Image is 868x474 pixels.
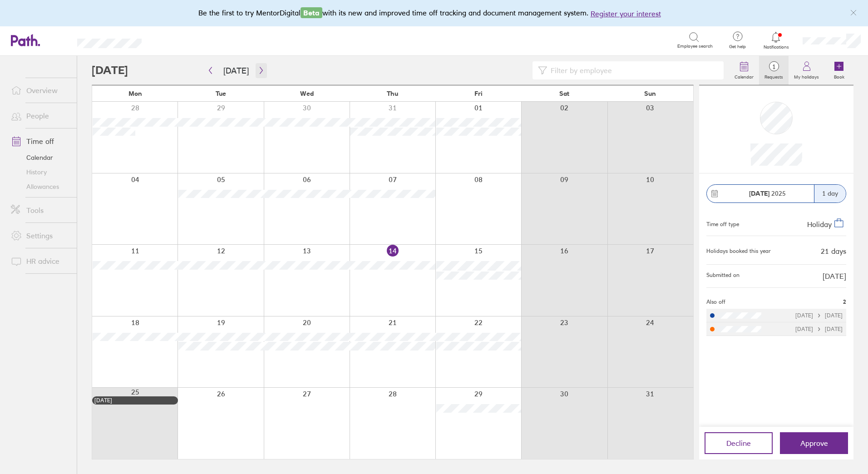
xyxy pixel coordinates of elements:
[726,439,751,447] span: Decline
[4,132,77,150] a: Time off
[824,56,853,85] a: Book
[547,62,718,79] input: Filter by employee
[723,44,752,49] span: Get help
[300,90,314,97] span: Wed
[749,189,769,197] strong: [DATE]
[729,72,759,80] label: Calendar
[759,72,789,80] label: Requests
[789,56,824,85] a: My holidays
[216,90,226,97] span: Tue
[780,432,848,454] button: Approve
[843,299,846,305] span: 2
[559,90,569,97] span: Sat
[677,44,713,49] span: Employee search
[795,312,843,319] div: [DATE] [DATE]
[823,272,846,280] span: [DATE]
[706,272,740,280] span: Submitted on
[814,185,846,202] div: 1 day
[761,44,791,50] span: Notifications
[706,299,725,305] span: Also off
[644,90,656,97] span: Sun
[759,63,789,70] span: 1
[729,56,759,85] a: Calendar
[216,63,256,78] button: [DATE]
[821,247,846,255] div: 21 days
[705,432,773,454] button: Decline
[789,72,824,80] label: My holidays
[4,227,77,245] a: Settings
[4,252,77,270] a: HR advice
[829,72,850,80] label: Book
[706,217,739,228] div: Time off type
[4,165,77,179] a: History
[761,31,791,50] a: Notifications
[128,90,142,97] span: Mon
[795,326,843,332] div: [DATE] [DATE]
[800,439,828,447] span: Approve
[4,150,77,165] a: Calendar
[4,81,77,99] a: Overview
[198,7,670,19] div: Be the first to try MentorDigital with its new and improved time off tracking and document manage...
[301,7,322,18] span: Beta
[474,90,483,97] span: Fri
[4,179,77,194] a: Allowances
[591,8,661,19] button: Register your interest
[759,56,789,85] a: 1Requests
[387,90,398,97] span: Thu
[749,190,786,197] span: 2025
[166,36,189,44] div: Search
[4,107,77,125] a: People
[94,397,176,404] div: [DATE]
[807,219,832,228] span: Holiday
[706,248,771,254] div: Holidays booked this year
[4,201,77,219] a: Tools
